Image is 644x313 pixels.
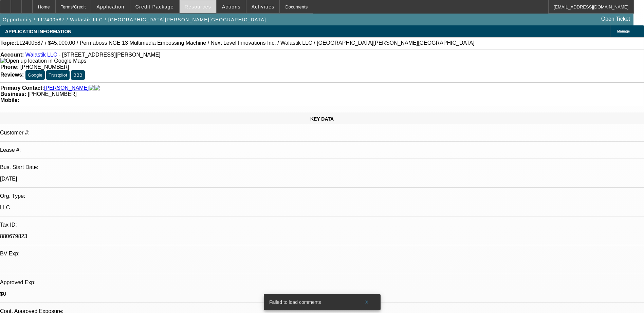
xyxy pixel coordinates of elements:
span: Application [96,4,124,9]
span: 112400587 / $45,000.00 / Permaboss NGE 13 Multimedia Embossing Machine / Next Level Innovations I... [16,40,475,46]
div: Failed to load comments [264,294,356,310]
span: Credit Package [135,4,174,9]
strong: Mobile: [0,97,19,103]
strong: Phone: [0,64,19,70]
button: Actions [217,0,246,13]
a: [PERSON_NAME] [44,85,89,91]
button: Google [25,70,45,80]
span: Activities [252,4,275,9]
button: BBB [71,70,85,80]
img: Open up location in Google Maps [0,58,86,64]
button: Activities [246,0,280,13]
strong: Primary Contact: [0,85,44,91]
span: - [STREET_ADDRESS][PERSON_NAME] [59,52,161,58]
span: X [365,299,369,305]
a: Walastik LLC [25,52,57,58]
a: View Google Maps [0,58,86,64]
strong: Business: [0,91,26,97]
span: Opportunity / 112400587 / Walastik LLC / [GEOGRAPHIC_DATA][PERSON_NAME][GEOGRAPHIC_DATA] [3,17,266,22]
img: linkedin-icon.png [94,85,100,91]
span: Manage [617,29,630,33]
span: Actions [222,4,241,9]
button: Trustpilot [46,70,69,80]
button: Credit Package [130,0,179,13]
a: Open Ticket [599,13,633,25]
img: facebook-icon.png [89,85,94,91]
strong: Account: [0,52,24,58]
button: Application [91,0,129,13]
strong: Reviews: [0,72,24,78]
button: Resources [180,0,216,13]
span: Resources [185,4,211,9]
button: X [356,296,378,308]
strong: Topic: [0,40,16,46]
span: [PHONE_NUMBER] [28,91,77,97]
span: [PHONE_NUMBER] [20,64,69,70]
span: APPLICATION INFORMATION [5,29,71,34]
span: KEY DATA [310,116,334,122]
